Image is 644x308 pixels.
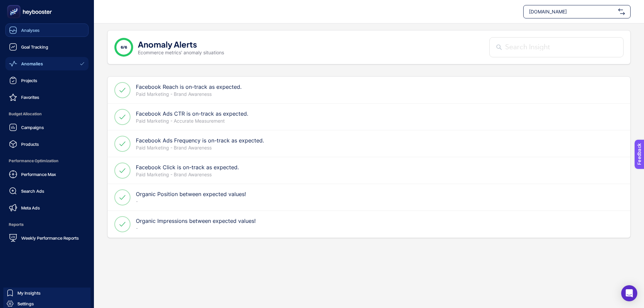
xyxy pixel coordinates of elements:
span: Analyses [21,27,40,33]
span: [DOMAIN_NAME] [529,8,615,15]
p: Paid Marketing - Accurate Measurement [136,118,248,124]
a: Campaigns [5,121,89,134]
span: Feedback [4,2,25,7]
a: Projects [5,74,89,87]
span: Reports [5,218,89,231]
input: Search Insight [505,42,616,53]
h4: Organic Position between expected values! [136,190,246,198]
img: svg%3e [618,8,625,15]
a: Goal Tracking [5,40,89,54]
div: Open Intercom Messenger [621,285,637,301]
h4: Facebook Ads CTR is on-track as expected. [136,110,248,118]
a: Search Ads [5,184,89,198]
a: Performance Max [5,168,89,181]
span: 6/6 [121,45,127,50]
a: Anomalies [5,57,89,70]
span: Performance Max [21,172,56,177]
span: Anomalies [21,61,43,66]
a: My Insights [3,288,91,298]
p: Paid Marketing - Brand Awareness [136,171,239,178]
img: Search Insight [496,45,502,50]
span: Meta Ads [21,205,40,210]
h4: Facebook Ads Frequency is on-track as expected. [136,136,264,144]
span: Campaigns [21,125,44,130]
h1: Anomaly Alerts [138,39,197,49]
span: Performance Optimization [5,154,89,168]
a: Meta Ads [5,201,89,214]
span: Goal Tracking [21,44,48,50]
p: - [136,198,246,205]
a: Products [5,137,89,151]
p: Paid Marketing - Brand Awareness [136,144,264,151]
p: Ecommerce metrics' anomaly situations [138,49,224,56]
span: Favorites [21,95,39,100]
span: Search Ads [21,188,44,194]
a: Analyses [5,23,89,37]
span: Projects [21,78,37,83]
span: Budget Allocation [5,107,89,121]
span: Products [21,141,39,147]
h4: Facebook Reach is on-track as expected. [136,83,241,91]
span: My Insights [17,290,41,296]
h4: Facebook Click is on-track as expected. [136,163,239,171]
span: Weekly Performance Reports [21,235,79,241]
a: Weekly Performance Reports [5,231,89,245]
p: Paid Marketing - Brand Awareness [136,91,241,98]
a: Favorites [5,90,89,104]
p: - [136,225,256,232]
h4: Organic Impressions between expected values! [136,217,256,225]
span: Settings [17,301,34,306]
